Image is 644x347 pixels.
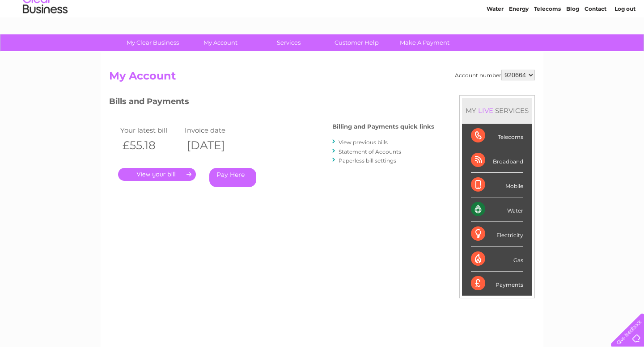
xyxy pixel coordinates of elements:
[184,34,258,51] a: My Account
[476,106,495,115] div: LIVE
[471,148,523,173] div: Broadband
[118,136,182,155] th: £55.18
[585,38,606,45] a: Contact
[182,136,247,155] th: [DATE]
[471,173,523,197] div: Mobile
[109,70,535,87] h2: My Account
[118,168,196,181] a: .
[118,124,182,136] td: Your latest bill
[332,123,434,130] h4: Billing and Payments quick links
[339,139,388,146] a: View previous bills
[320,34,394,51] a: Customer Help
[22,23,68,50] img: logo.png
[116,34,190,51] a: My Clear Business
[339,157,396,164] a: Paperless bill settings
[471,124,523,148] div: Telecoms
[209,168,256,187] a: Pay Here
[471,247,523,272] div: Gas
[252,34,326,51] a: Services
[462,98,532,123] div: MY SERVICES
[614,38,636,45] a: Log out
[471,222,523,247] div: Electricity
[388,34,462,51] a: Make A Payment
[566,38,579,45] a: Blog
[339,148,401,155] a: Statement of Accounts
[534,38,561,45] a: Telecoms
[487,38,504,45] a: Water
[111,5,534,43] div: Clear Business is a trading name of Verastar Limited (registered in [GEOGRAPHIC_DATA] No. 3667643...
[109,95,434,111] h3: Bills and Payments
[509,38,529,45] a: Energy
[182,124,247,136] td: Invoice date
[471,272,523,296] div: Payments
[475,4,537,16] a: 0333 014 3131
[455,70,535,80] div: Account number
[471,197,523,222] div: Water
